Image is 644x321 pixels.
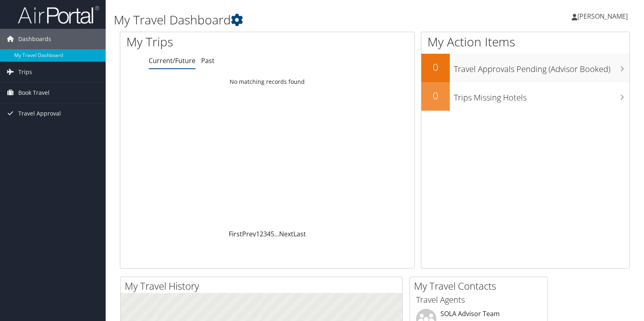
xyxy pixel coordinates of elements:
h3: Travel Approvals Pending (Advisor Booked) [454,59,629,75]
h3: Travel Agents [416,294,541,306]
a: [PERSON_NAME] [572,4,636,28]
a: Prev [242,229,256,238]
a: 0Travel Approvals Pending (Advisor Booked) [421,54,629,82]
span: Travel Approval [18,103,61,124]
a: First [229,229,242,238]
a: 2 [260,229,263,238]
a: Next [279,229,293,238]
a: 4 [267,229,271,238]
span: Book Travel [18,83,50,103]
a: 1 [256,229,260,238]
a: 0Trips Missing Hotels [421,82,629,111]
td: No matching records found [120,74,414,89]
a: 3 [263,229,267,238]
a: 5 [271,229,274,238]
h2: My Travel Contacts [414,279,547,293]
h2: My Travel History [125,279,402,293]
span: [PERSON_NAME] [577,12,628,21]
span: … [274,229,279,238]
h2: 0 [421,89,450,103]
h2: 0 [421,60,450,74]
a: Current/Future [149,56,195,65]
h3: Trips Missing Hotels [454,88,629,103]
span: Dashboards [18,29,51,49]
img: airportal-logo.png [18,5,99,24]
span: Trips [18,62,32,82]
h1: My Action Items [421,33,629,50]
h1: My Travel Dashboard [114,11,462,28]
a: Last [293,229,306,238]
h1: My Trips [126,33,286,50]
a: Past [201,56,215,65]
